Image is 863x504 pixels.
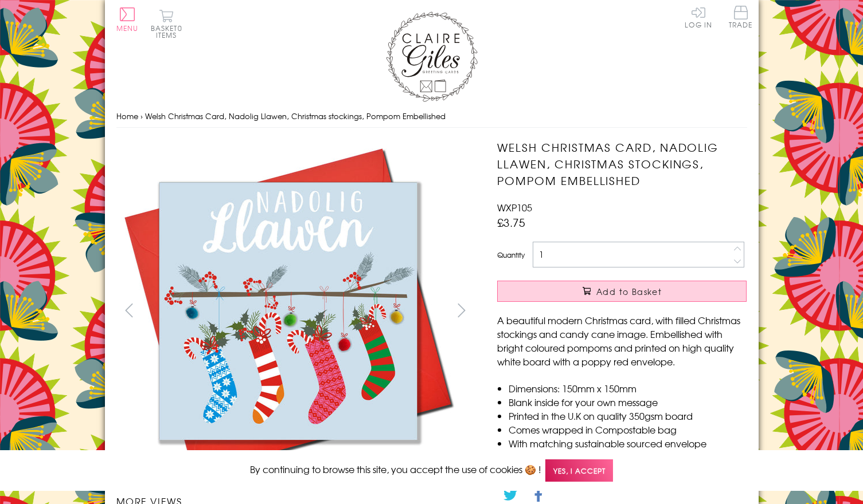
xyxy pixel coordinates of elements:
span: 0 items [156,23,182,40]
label: Quantity [497,250,525,260]
button: Basket0 items [151,9,182,38]
img: Welsh Christmas Card, Nadolig Llawen, Christmas stockings, Pompom Embellished [116,139,460,483]
button: next [448,297,474,323]
img: Welsh Christmas Card, Nadolig Llawen, Christmas stockings, Pompom Embellished [474,139,818,414]
span: Add to Basket [596,286,662,297]
img: Claire Giles Greetings Cards [386,11,478,102]
p: A beautiful modern Christmas card, with filled Christmas stockings and candy cane image. Embellis... [497,313,747,368]
span: Welsh Christmas Card, Nadolig Llawen, Christmas stockings, Pompom Embellished [145,111,446,121]
span: Menu [116,23,139,33]
span: £3.75 [497,214,525,230]
nav: breadcrumbs [116,105,747,128]
li: With matching sustainable sourced envelope [509,436,747,450]
a: Trade [729,6,753,30]
li: Comes wrapped in Compostable bag [509,423,747,436]
li: Blank inside for your own message [509,395,747,409]
a: Log In [685,6,712,28]
button: Menu [116,7,139,31]
button: prev [116,297,142,323]
a: Home [116,111,138,121]
span: WXP105 [497,200,532,214]
span: Trade [729,6,753,28]
span: Yes, I accept [545,459,613,482]
button: Add to Basket [497,281,747,302]
li: Printed in the U.K on quality 350gsm board [509,409,747,423]
h1: Welsh Christmas Card, Nadolig Llawen, Christmas stockings, Pompom Embellished [497,139,747,188]
span: › [140,111,143,121]
li: Dimensions: 150mm x 150mm [509,381,747,395]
